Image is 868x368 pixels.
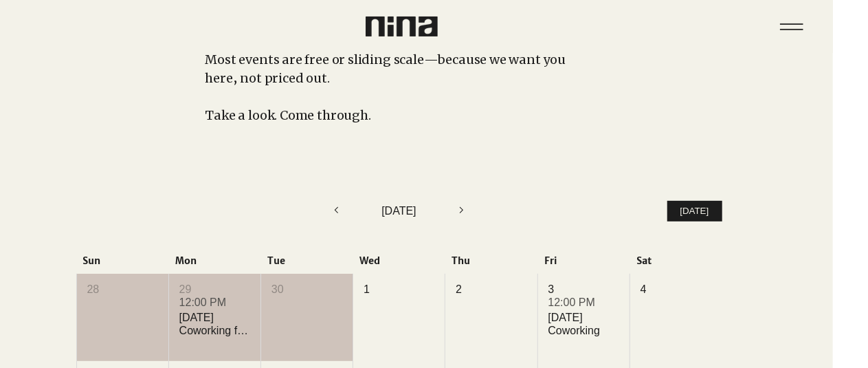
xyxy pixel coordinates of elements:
[537,255,630,267] div: Fri
[770,6,812,47] button: Menu
[454,202,470,221] button: Next month
[364,282,434,297] div: 1
[328,202,344,221] button: Previous month
[179,282,250,297] div: 29
[667,201,722,222] button: [DATE]
[548,311,619,337] div: [DATE] Coworking
[456,282,526,297] div: 2
[260,255,353,267] div: Tue
[630,255,722,267] div: Sat
[76,255,168,267] div: Sun
[179,311,250,337] div: [DATE] Coworking for Writers
[548,295,619,310] div: 12:00 PM
[770,6,812,47] nav: Site
[445,255,537,267] div: Thu
[344,203,454,219] div: [DATE]
[641,282,712,297] div: 4
[548,282,619,297] div: 3
[179,295,250,310] div: 12:00 PM
[353,255,445,267] div: Wed
[168,255,260,267] div: Mon
[205,107,371,123] span: Take a look. Come through.
[87,282,158,297] div: 28
[271,282,342,297] div: 30
[366,17,438,36] img: Nina Logo CMYK_Charcoal.png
